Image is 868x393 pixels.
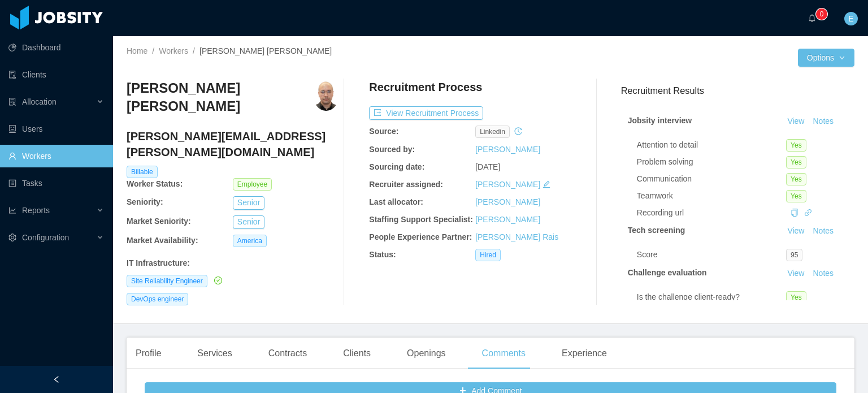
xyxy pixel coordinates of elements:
div: Teamwork [637,190,786,202]
a: [PERSON_NAME] Rais [475,232,558,241]
div: Communication [637,173,786,185]
img: 5abd522e-ae31-4005-9911-b7b55e845792_686d8c945b9bd-400w.png [313,79,338,111]
b: Sourcing date: [369,162,424,171]
span: Yes [786,173,806,185]
span: 95 [786,249,802,261]
a: Workers [159,46,188,55]
span: America [233,235,267,247]
b: Last allocator: [369,197,423,206]
div: Attention to detail [637,139,786,151]
div: Profile [127,338,170,369]
a: icon: exportView Recruitment Process [369,109,483,118]
b: Status: [369,250,396,259]
div: Comments [473,338,535,369]
h3: [PERSON_NAME] [PERSON_NAME] [127,79,313,116]
b: People Experience Partner: [369,232,472,241]
div: Contracts [259,338,316,369]
span: / [193,46,195,55]
a: icon: pie-chartDashboard [8,36,104,59]
span: Configuration [22,233,69,242]
a: View [783,269,808,278]
b: Sourced by: [369,145,415,154]
a: View [783,116,808,126]
i: icon: edit [542,180,550,188]
div: Openings [398,338,455,369]
a: Home [127,46,147,55]
a: icon: check-circle [212,276,222,285]
b: Market Availability: [127,236,198,245]
span: Site Reliability Engineer [127,275,207,287]
a: icon: profileTasks [8,172,104,195]
span: [PERSON_NAME] [PERSON_NAME] [199,46,332,55]
span: Yes [786,139,806,152]
span: Reports [22,206,50,215]
span: Allocation [22,97,57,106]
span: E [848,12,853,25]
a: icon: userWorkers [8,145,104,167]
button: Senior [233,215,264,229]
a: [PERSON_NAME] [475,180,540,189]
span: DevOps engineer [127,293,188,305]
h4: Recruitment Process [369,79,482,95]
a: View [783,226,808,235]
a: [PERSON_NAME] [475,215,540,224]
b: IT Infrastructure : [127,258,190,267]
div: Copy [791,207,798,219]
i: icon: history [514,127,522,135]
a: [PERSON_NAME] [475,197,540,206]
button: Notes [808,224,838,238]
i: icon: bell [808,14,816,22]
button: Notes [808,115,838,128]
sup: 0 [816,8,827,20]
a: icon: robotUsers [8,118,104,140]
div: Recording url [637,207,786,219]
b: Market Seniority: [127,217,191,226]
a: [PERSON_NAME] [475,145,540,154]
a: icon: auditClients [8,63,104,86]
b: Recruiter assigned: [369,180,443,189]
button: Senior [233,196,264,210]
span: Hired [475,249,501,261]
div: Score [637,249,786,261]
b: Seniority: [127,197,163,206]
button: Notes [808,267,838,280]
b: Staffing Support Specialist: [369,215,473,224]
button: Optionsicon: down [798,49,854,67]
b: Source: [369,127,398,136]
i: icon: check-circle [214,277,222,284]
a: icon: link [804,208,812,217]
div: Services [188,338,241,369]
span: linkedin [475,126,510,138]
span: Yes [786,190,806,202]
span: Employee [233,178,272,191]
h3: Recruitment Results [621,84,854,98]
h4: [PERSON_NAME][EMAIL_ADDRESS][PERSON_NAME][DOMAIN_NAME] [127,128,339,160]
span: Billable [127,166,158,178]
div: Clients [334,338,380,369]
span: [DATE] [475,162,500,171]
i: icon: solution [8,98,16,106]
strong: Challenge evaluation [628,268,707,277]
div: Problem solving [637,156,786,168]
div: Experience [553,338,616,369]
button: icon: exportView Recruitment Process [369,106,483,120]
i: icon: setting [8,234,16,241]
strong: Tech screening [628,226,685,235]
strong: Jobsity interview [628,116,692,125]
span: Yes [786,156,806,169]
div: Is the challenge client-ready? [637,291,786,303]
i: icon: copy [791,209,798,217]
span: / [152,46,154,55]
b: Worker Status: [127,179,183,188]
i: icon: line-chart [8,206,16,214]
span: Yes [786,291,806,304]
